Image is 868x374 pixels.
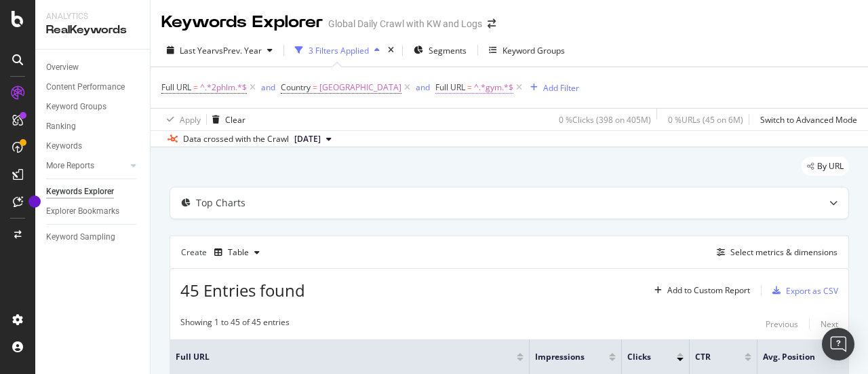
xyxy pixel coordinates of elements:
button: Table [209,242,265,263]
div: times [385,43,397,57]
a: Content Performance [46,80,140,94]
a: Keyword Sampling [46,230,140,244]
div: Keywords [46,139,82,153]
div: Table [228,248,249,257]
div: RealKeywords [46,22,139,38]
div: Keyword Groups [502,45,565,56]
div: Create [181,242,265,263]
button: Add to Custom Report [649,280,750,301]
button: Previous [766,316,798,333]
a: Explorer Bookmarks [46,204,140,219]
div: Open Intercom Messenger [822,328,854,360]
div: Content Performance [46,80,125,94]
div: and [261,81,275,93]
div: Showing 1 to 45 of 45 entries [180,316,290,333]
div: Keywords Explorer [46,185,114,199]
div: Top Charts [196,196,245,210]
span: CTR [695,351,724,363]
div: Previous [766,318,798,330]
div: Overview [46,60,79,75]
button: Clear [207,109,245,130]
div: Add to Custom Report [667,286,750,295]
span: 45 Entries found [180,279,305,301]
span: = [467,81,472,93]
div: 3 Filters Applied [309,45,369,56]
div: Data crossed with the Crawl [183,133,289,145]
button: Switch to Advanced Mode [755,109,857,130]
a: Keywords [46,139,140,153]
span: Full URL [435,81,465,93]
button: Apply [161,109,201,130]
button: Segments [408,39,472,61]
div: Keywords Explorer [161,11,323,34]
button: and [261,81,275,94]
a: Keywords Explorer [46,185,140,199]
div: arrow-right-arrow-left [488,19,496,29]
span: = [193,81,198,93]
span: Last Year [180,45,215,56]
div: legacy label [802,157,849,176]
button: Select metrics & dimensions [711,244,837,261]
span: Full URL [176,351,496,363]
div: Explorer Bookmarks [46,204,119,219]
div: Keyword Sampling [46,230,115,244]
div: Export as CSV [786,285,838,297]
span: Segments [429,45,467,56]
div: Switch to Advanced Mode [760,114,857,126]
div: More Reports [46,159,94,173]
div: Keyword Groups [46,100,106,114]
a: Ranking [46,119,140,134]
a: Keyword Groups [46,100,140,114]
span: ^.*2phlm.*$ [200,78,247,97]
span: By URL [817,162,844,170]
button: Last YearvsPrev. Year [161,39,278,61]
button: 3 Filters Applied [290,39,385,61]
button: Keyword Groups [484,39,570,61]
div: Global Daily Crawl with KW and Logs [328,17,482,31]
div: 0 % URLs ( 45 on 6M ) [668,114,743,126]
div: Ranking [46,119,76,134]
div: Tooltip anchor [28,195,41,208]
div: Clear [225,114,245,126]
span: Country [281,81,311,93]
div: Add Filter [543,82,579,94]
span: vs Prev. Year [215,45,262,56]
button: Add Filter [525,79,579,96]
span: Clicks [627,351,656,363]
span: = [313,81,317,93]
div: and [416,81,430,93]
a: Overview [46,60,140,75]
span: Full URL [161,81,191,93]
span: Impressions [535,351,589,363]
button: and [416,81,430,94]
button: Next [821,316,838,333]
div: Apply [180,114,201,126]
div: Next [821,318,838,330]
div: Analytics [46,11,139,22]
div: 0 % Clicks ( 398 on 405M ) [559,114,651,126]
span: [GEOGRAPHIC_DATA] [319,78,401,97]
span: Avg. Position [763,351,816,363]
div: Select metrics & dimensions [730,246,837,258]
button: Export as CSV [767,280,838,301]
span: 2025 Sep. 27th [294,133,321,145]
a: More Reports [46,159,127,173]
button: [DATE] [289,131,337,147]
